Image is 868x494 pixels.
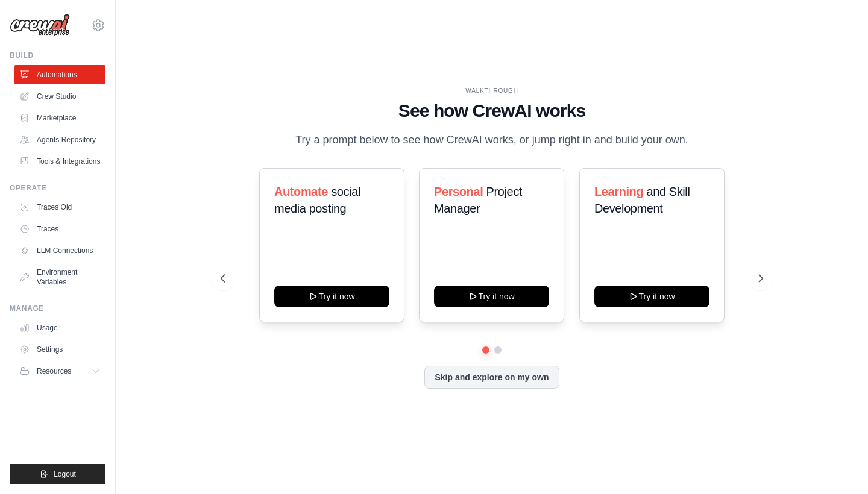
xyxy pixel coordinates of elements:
button: Try it now [274,286,389,307]
a: Traces Old [14,198,105,217]
h1: See how CrewAI works [221,100,763,122]
a: LLM Connections [14,241,105,260]
a: Tools & Integrations [14,152,105,171]
p: Try a prompt below to see how CrewAI works, or jump right in and build your own. [289,131,694,149]
button: Skip and explore on my own [424,366,559,389]
a: Marketplace [14,108,105,128]
div: Manage [10,304,105,313]
a: Automations [14,65,105,84]
span: Personal [434,185,483,198]
div: Build [10,51,105,60]
a: Usage [14,318,105,337]
button: Try it now [594,286,709,307]
button: Try it now [434,286,549,307]
button: Logout [10,464,105,484]
div: WALKTHROUGH [221,86,763,95]
button: Resources [14,361,105,381]
span: Logout [54,469,76,479]
div: Operate [10,183,105,193]
span: and Skill Development [594,185,690,215]
span: Resources [37,366,71,376]
span: Automate [274,185,328,198]
a: Crew Studio [14,87,105,106]
img: Logo [10,14,70,37]
a: Traces [14,219,105,239]
a: Agents Repository [14,130,105,149]
a: Environment Variables [14,263,105,292]
a: Settings [14,340,105,359]
span: Learning [594,185,643,198]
